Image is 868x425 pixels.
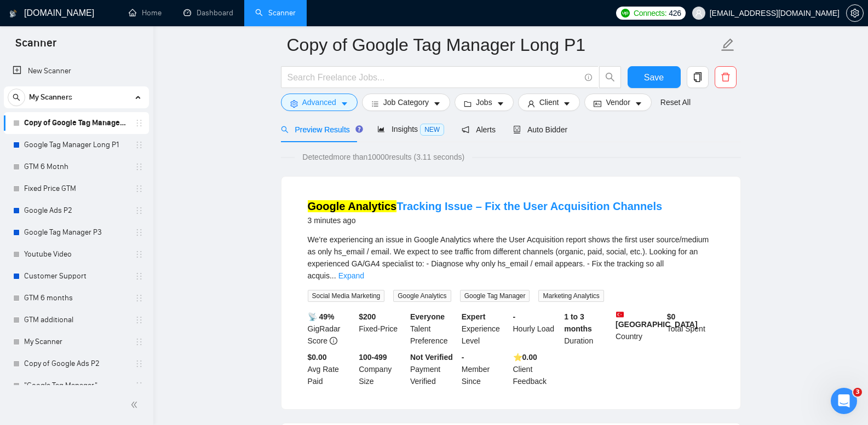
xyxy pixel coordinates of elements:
b: $ 0 [667,312,676,321]
span: search [8,94,25,101]
span: search [281,126,289,133]
a: Copy of Google Ads P2 [24,353,128,375]
a: Youtube Video [24,243,128,265]
button: folderJobscaret-down [455,94,514,111]
span: holder [135,381,143,390]
b: 1 to 3 months [564,312,592,333]
b: - [462,353,464,362]
mark: Google Analytics [308,200,397,212]
span: Advanced [302,96,336,108]
span: 426 [669,7,681,19]
span: holder [135,206,143,215]
div: Tooltip anchor [354,124,364,134]
input: Scanner name... [287,31,718,59]
span: user [695,9,703,17]
span: Insights [377,125,444,133]
span: caret-down [433,100,441,108]
span: search [600,72,620,82]
span: caret-down [635,100,642,108]
img: logo [9,5,17,22]
span: 3 [853,388,862,397]
span: caret-down [563,100,571,108]
span: Preview Results [281,125,360,134]
a: Google Ads P2 [24,200,128,222]
span: Scanner [7,35,65,58]
span: idcard [594,100,601,108]
a: Customer Support [24,265,128,287]
span: holder [135,162,143,171]
span: Alerts [462,125,496,134]
span: holder [135,359,143,368]
a: Google AnalyticsTracking Issue – Fix the User Acquisition Channels [308,200,663,212]
span: setting [290,100,298,108]
div: Avg Rate Paid [306,351,357,387]
button: setting [846,4,864,22]
span: user [527,100,535,108]
a: homeHome [129,8,162,18]
a: Fixed Price GTM [24,178,128,200]
span: holder [135,119,143,127]
input: Search Freelance Jobs... [288,71,580,84]
span: caret-down [341,100,348,108]
a: Expand [338,271,364,280]
div: GigRadar Score [306,311,357,347]
b: Everyone [410,312,445,321]
iframe: Intercom live chat [831,388,857,414]
a: "Google Tag Manager" [24,375,128,397]
img: 🇹🇷 [616,311,624,318]
a: New Scanner [13,60,140,82]
a: GTM 6 Motnh [24,156,128,178]
button: search [8,89,25,106]
span: notification [462,126,469,133]
b: 📡 49% [308,312,335,321]
div: Duration [562,311,613,347]
div: Fixed-Price [357,311,408,347]
a: setting [846,9,864,18]
span: caret-down [497,100,504,108]
span: info-circle [585,74,592,81]
span: holder [135,316,143,324]
span: My Scanners [29,86,72,108]
a: My Scanner [24,331,128,353]
span: Google Tag Manager [460,290,530,302]
a: GTM additional [24,309,128,331]
span: We’re experiencing an issue in Google Analytics where the User Acquisition report shows the first... [308,235,709,280]
button: Save [628,66,681,88]
span: area-chart [377,125,385,133]
span: holder [135,294,143,302]
a: searchScanner [255,8,296,18]
div: Total Spent [665,311,716,347]
img: upwork-logo.png [621,9,630,18]
span: NEW [420,124,444,136]
span: setting [847,9,863,18]
a: Google Tag Manager P3 [24,222,128,243]
div: We’re experiencing an issue in Google Analytics where the User Acquisition report shows the first... [308,234,714,282]
span: Job Category [383,96,429,108]
span: Save [644,71,664,84]
li: New Scanner [4,60,149,82]
a: dashboardDashboard [183,8,233,18]
span: robot [513,126,521,133]
button: copy [687,66,709,88]
button: settingAdvancedcaret-down [281,94,358,111]
div: Payment Verified [408,351,459,387]
span: edit [721,38,735,52]
div: 3 minutes ago [308,214,663,227]
span: holder [135,250,143,259]
span: Jobs [476,96,492,108]
div: Client Feedback [511,351,562,387]
span: Client [539,96,559,108]
span: double-left [130,399,141,410]
b: Expert [462,312,486,321]
span: delete [715,72,736,82]
span: Connects: [634,7,666,19]
a: Reset All [660,96,691,108]
div: Experience Level [459,311,511,347]
div: Member Since [459,351,511,387]
button: userClientcaret-down [518,94,580,111]
span: Social Media Marketing [308,290,385,302]
b: - [513,312,516,321]
span: folder [464,100,472,108]
b: 100-499 [359,353,387,362]
div: Talent Preference [408,311,459,347]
